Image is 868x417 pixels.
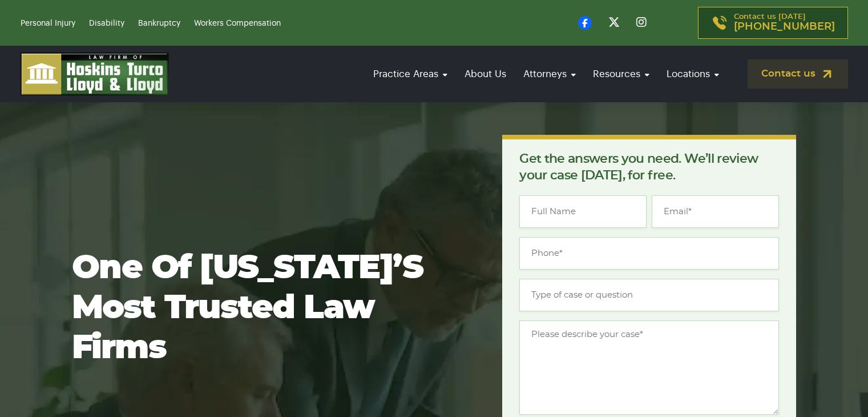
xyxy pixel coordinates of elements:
a: About Us [459,58,512,90]
span: [PHONE_NUMBER] [734,21,835,33]
a: Locations [661,58,725,90]
a: Workers Compensation [194,19,281,27]
p: Contact us [DATE] [734,13,835,33]
a: Personal Injury [21,19,75,27]
img: logo [21,53,169,95]
a: Bankruptcy [138,19,180,27]
a: Disability [89,19,124,27]
p: Get the answers you need. We’ll review your case [DATE], for free. [519,151,779,184]
input: Full Name [519,195,647,228]
a: Contact us [DATE][PHONE_NUMBER] [698,7,848,39]
a: Practice Areas [368,58,453,90]
a: Contact us [748,59,848,89]
input: Phone* [519,237,779,270]
a: Attorneys [518,58,582,90]
input: Type of case or question [519,279,779,311]
h1: One of [US_STATE]’s most trusted law firms [72,248,466,368]
a: Resources [587,58,655,90]
input: Email* [652,195,779,228]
